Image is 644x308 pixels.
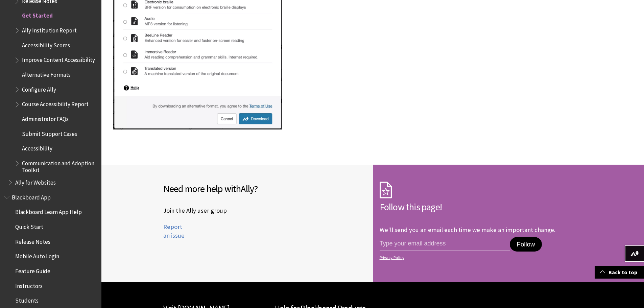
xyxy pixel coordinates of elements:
h2: Follow this page! [380,200,582,214]
a: Back to top [595,266,644,279]
span: Improve Content Accessibility [22,54,95,64]
span: Alternative Formats [22,69,71,78]
span: Ally [241,183,254,195]
span: Get Started [22,10,53,19]
p: We'll send you an email each time we make an important change. [380,226,555,234]
span: Administrator FAQs [22,113,69,122]
span: Blackboard App [12,192,51,201]
img: Subscription Icon [380,182,392,198]
span: Students [15,295,39,304]
input: email address [380,237,510,251]
span: Ally for Websites [15,177,56,186]
span: Quick Start [15,221,43,230]
a: Join the Ally user group [163,206,227,216]
span: Communication and Adoption Toolkit [22,158,97,173]
span: Configure Ally [22,84,56,93]
h2: Need more help with ? [163,182,366,196]
span: Course Accessibility Report [22,99,89,108]
span: Release Notes [15,236,50,245]
span: Instructors [15,280,43,289]
button: Follow [510,237,542,252]
span: Ally Institution Report [22,25,77,34]
a: Privacy Policy [380,255,580,260]
span: Blackboard Learn App Help [15,207,82,216]
span: Submit Support Cases [22,128,77,137]
span: Mobile Auto Login [15,251,59,260]
span: Feature Guide [15,265,50,275]
a: Report an issue [163,223,185,239]
span: Accessibility [22,143,52,152]
span: Accessibility Scores [22,40,70,49]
